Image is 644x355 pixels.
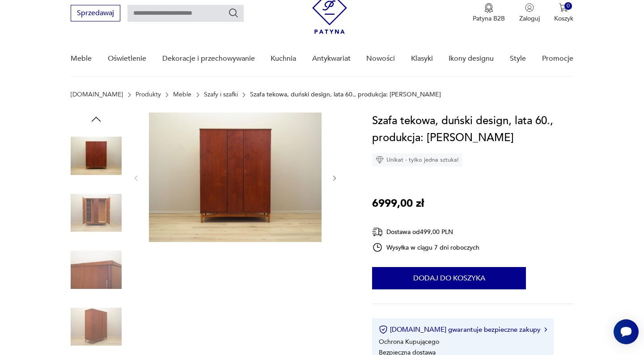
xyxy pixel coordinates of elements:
a: Sprzedawaj [71,11,120,17]
p: Szafa tekowa, duński design, lata 60., produkcja: [PERSON_NAME] [250,91,441,98]
a: Meble [173,91,191,98]
p: Zaloguj [519,14,540,23]
div: 0 [564,2,572,10]
p: Patyna B2B [473,14,505,23]
p: 6999,00 zł [372,195,424,212]
a: Meble [71,42,92,76]
a: Style [510,42,526,76]
img: Ikona diamentu [376,156,384,164]
a: Kuchnia [271,42,296,76]
img: Ikona strzałki w prawo [544,327,547,332]
img: Zdjęcie produktu Szafa tekowa, duński design, lata 60., produkcja: Dania [71,188,122,238]
img: Zdjęcie produktu Szafa tekowa, duński design, lata 60., produkcja: Dania [149,113,322,242]
button: Zaloguj [519,3,540,23]
img: Ikona koszyka [559,3,568,12]
img: Ikona dostawy [372,226,383,238]
img: Ikona medalu [484,3,493,13]
img: Zdjęcie produktu Szafa tekowa, duński design, lata 60., produkcja: Dania [71,130,122,181]
a: Antykwariat [312,42,351,76]
img: Zdjęcie produktu Szafa tekowa, duński design, lata 60., produkcja: Dania [71,244,122,295]
button: Szukaj [228,8,239,18]
button: [DOMAIN_NAME] gwarantuje bezpieczne zakupy [379,325,547,334]
button: 0Koszyk [554,3,573,23]
div: Dostawa od 499,00 PLN [372,226,479,238]
button: Patyna B2B [473,3,505,23]
img: Ikona certyfikatu [379,325,388,334]
a: Nowości [366,42,395,76]
p: Koszyk [554,14,573,23]
button: Sprzedawaj [71,5,120,21]
a: Ikony designu [449,42,494,76]
a: Oświetlenie [108,42,146,76]
a: Dekoracje i przechowywanie [162,42,255,76]
h1: Szafa tekowa, duński design, lata 60., produkcja: [PERSON_NAME] [372,113,573,146]
iframe: Smartsupp widget button [614,319,639,344]
a: Szafy i szafki [204,91,238,98]
a: Klasyki [411,42,433,76]
img: Zdjęcie produktu Szafa tekowa, duński design, lata 60., produkcja: Dania [71,301,122,352]
li: Ochrona Kupującego [379,338,439,346]
a: Produkty [136,91,161,98]
img: Ikonka użytkownika [525,3,534,12]
div: Unikat - tylko jedna sztuka! [372,153,462,167]
button: Dodaj do koszyka [372,267,526,289]
a: Ikona medaluPatyna B2B [473,3,505,23]
div: Wysyłka w ciągu 7 dni roboczych [372,242,479,253]
a: [DOMAIN_NAME] [71,91,123,98]
a: Promocje [542,42,573,76]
